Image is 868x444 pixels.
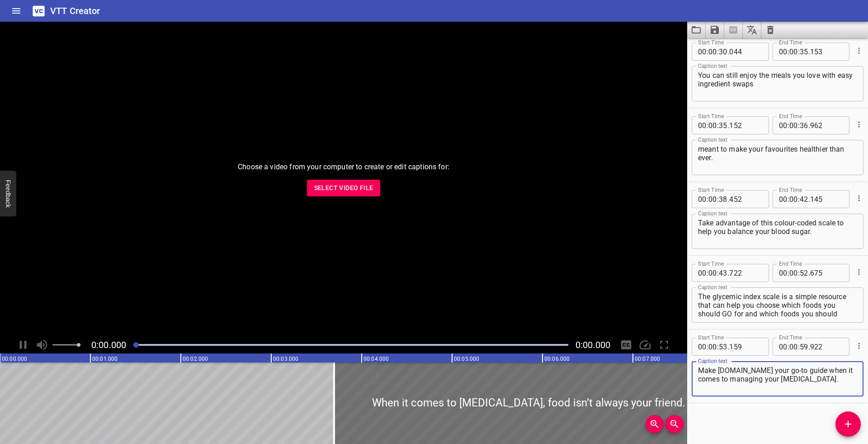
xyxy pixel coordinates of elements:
[853,45,865,57] button: Cue Options
[765,24,776,35] svg: Clear captions
[727,264,729,282] span: .
[698,292,857,318] textarea: The glycemic index scale is a simple resource that can help you choose which foods you should GO ...
[779,338,788,356] input: 00
[717,264,719,282] span: :
[788,116,789,134] span: :
[238,162,449,172] p: Choose a video from your computer to create or edit captions for:
[800,190,808,208] input: 42
[698,219,857,244] textarea: Take advantage of this colour-coded scale to help you balance your blood sugar.
[91,339,126,350] span: Current Time
[698,43,707,61] input: 00
[808,264,810,282] span: .
[800,264,808,282] input: 52
[789,264,798,282] input: 00
[727,338,729,356] span: .
[853,119,865,130] button: Cue Options
[853,266,865,278] button: Cue Options
[800,116,808,134] input: 36
[727,116,729,134] span: .
[719,264,727,282] input: 43
[729,264,762,282] input: 722
[719,338,727,356] input: 53
[808,190,810,208] span: .
[853,340,865,352] button: Cue Options
[719,116,727,134] input: 35
[798,116,800,134] span: :
[789,190,798,208] input: 00
[2,356,27,362] text: 00:00.000
[779,190,788,208] input: 00
[707,338,708,356] span: :
[727,43,729,61] span: .
[853,192,865,204] button: Cue Options
[798,43,800,61] span: :
[698,145,857,171] textarea: meant to make your favourites healthier than ever.
[717,43,719,61] span: :
[363,356,389,362] text: 00:04.000
[717,338,719,356] span: :
[743,22,761,38] button: Translate captions
[707,190,708,208] span: :
[798,338,800,356] span: :
[708,190,717,208] input: 00
[698,366,857,392] textarea: Make [DOMAIN_NAME] your go-to guide when it comes to managing your [MEDICAL_DATA].
[729,338,762,356] input: 159
[789,43,798,61] input: 00
[708,338,717,356] input: 00
[719,43,727,61] input: 30
[50,4,100,18] h6: VTT Creator
[717,116,719,134] span: :
[698,264,707,282] input: 00
[729,43,762,61] input: 044
[729,190,762,208] input: 452
[576,339,610,350] span: Video Duration
[853,260,863,284] div: Cue Options
[789,338,798,356] input: 00
[727,190,729,208] span: .
[853,113,863,136] div: Cue Options
[314,182,373,194] span: Select Video File
[183,356,208,362] text: 00:02.000
[810,338,843,356] input: 922
[798,264,800,282] span: :
[665,415,684,433] button: Zoom Out
[835,411,861,437] button: Add Cue
[788,264,789,282] span: :
[779,116,788,134] input: 00
[800,43,808,61] input: 35
[708,264,717,282] input: 00
[698,190,707,208] input: 00
[708,116,717,134] input: 00
[635,356,660,362] text: 00:07.000
[810,43,843,61] input: 153
[707,43,708,61] span: :
[810,190,843,208] input: 145
[788,190,789,208] span: :
[788,338,789,356] span: :
[808,116,810,134] span: .
[454,356,479,362] text: 00:05.000
[779,43,788,61] input: 00
[656,336,673,353] div: Toggle Full Screen
[698,71,857,97] textarea: You can still enjoy the meals you love with easy ingredient swaps
[853,39,863,62] div: Cue Options
[707,116,708,134] span: :
[810,116,843,134] input: 962
[779,264,788,282] input: 00
[273,356,298,362] text: 00:03.000
[746,24,757,35] svg: Translate captions
[707,264,708,282] span: :
[92,356,118,362] text: 00:01.000
[691,24,702,35] svg: Load captions from file
[853,186,863,210] div: Cue Options
[788,43,789,61] span: :
[853,334,863,358] div: Cue Options
[618,336,635,353] div: Hide/Show Captions
[544,356,570,362] text: 00:06.000
[808,338,810,356] span: .
[724,22,743,38] span: Select a video in the pane to the left, then you can automatically extract captions.
[717,190,719,208] span: :
[698,338,707,356] input: 00
[808,43,810,61] span: .
[729,116,762,134] input: 152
